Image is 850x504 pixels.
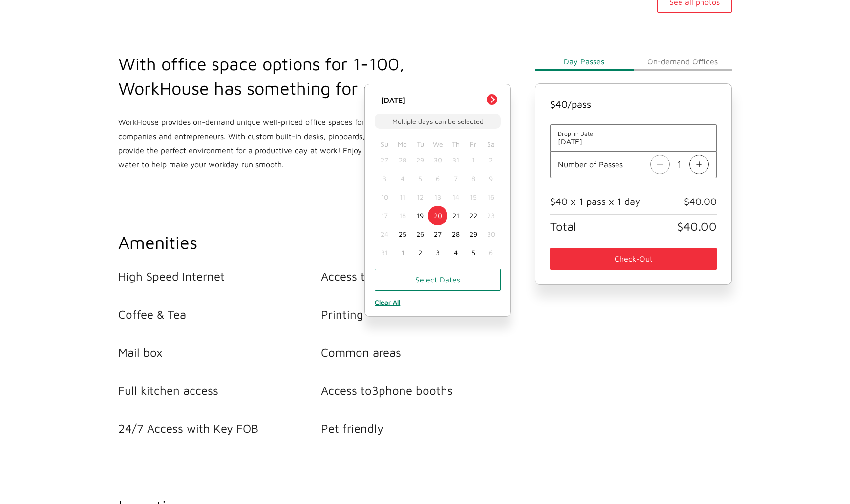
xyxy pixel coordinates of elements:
[321,383,524,397] li: Access to 3 phone booths
[411,243,429,262] div: Choose Tuesday, September 2nd, 2025
[550,248,717,270] button: Check-Out
[411,138,429,151] div: Tu
[446,138,464,151] div: Th
[465,243,482,262] div: Choose Friday, September 5th, 2025
[118,383,321,397] li: Full kitchen access
[321,307,524,321] li: Printing
[670,155,689,174] span: 1
[321,345,524,359] li: Common areas
[650,155,670,174] img: Decrease seat count
[446,225,464,243] div: Choose Thursday, August 28th, 2025
[429,206,446,225] div: Choose Wednesday, August 20th, 2025
[684,196,717,207] span: $40.00
[375,114,501,129] span: Multiple days can be selected
[482,138,500,151] div: Sa
[429,243,446,262] div: Choose Wednesday, September 3rd, 2025
[118,52,489,101] h2: With office space options for 1-100, WorkHouse has something for everyone.
[321,269,524,283] li: Access to 18 meeting rooms
[375,269,501,291] button: Select Dates
[118,422,321,435] li: 24/7 Access with Key FOB
[376,138,393,151] div: Su
[550,220,576,233] span: Total
[634,52,732,71] button: On-demand Offices
[465,138,482,151] div: Fr
[375,298,400,306] button: Clear All
[394,138,411,151] div: Mo
[118,230,523,255] h2: Amenities
[465,225,482,243] div: Choose Friday, August 29th, 2025
[535,52,633,71] button: Day Passes
[118,115,489,172] p: WorkHouse provides on-demand unique well-priced office spaces for small and medium-sized companie...
[550,99,717,110] h4: $ 40 /pass
[376,151,500,262] div: month 2025-08
[446,206,464,225] div: Choose Thursday, August 21st, 2025
[558,130,709,137] span: Drop-in Date
[394,225,411,243] div: Choose Monday, August 25th, 2025
[487,94,497,105] button: Next Month
[558,137,709,146] span: [DATE]
[118,269,321,283] li: High Speed Internet
[411,206,429,225] div: Choose Tuesday, August 19th, 2025
[550,196,640,207] span: $40 x 1 pass x 1 day
[558,130,709,146] button: Drop-in Date[DATE]
[394,243,411,262] div: Choose Monday, September 1st, 2025
[677,220,717,233] span: $40.00
[321,422,524,435] li: Pet friendly
[411,225,429,243] div: Choose Tuesday, August 26th, 2025
[376,94,500,106] div: [DATE]
[689,155,709,174] img: Increase seat count
[465,206,482,225] div: Choose Friday, August 22nd, 2025
[118,345,321,359] li: Mail box
[118,307,321,321] li: Coffee & Tea
[446,243,464,262] div: Choose Thursday, September 4th, 2025
[429,225,446,243] div: Choose Wednesday, August 27th, 2025
[429,138,446,151] div: We
[558,160,623,169] p: Number of Passes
